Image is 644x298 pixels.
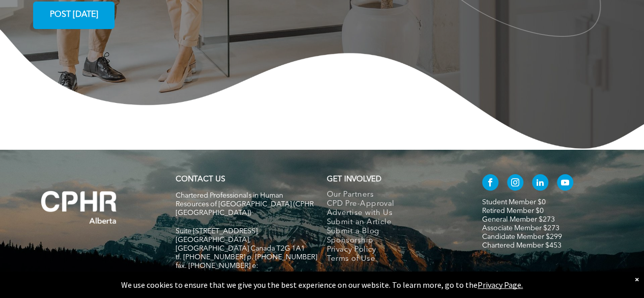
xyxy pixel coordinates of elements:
img: A white background with a few lines on it [20,170,137,245]
a: Retired Member $0 [482,207,544,214]
a: linkedin [532,174,548,193]
a: CPD Pre-Approval [326,200,461,209]
span: POST [DATE] [46,5,102,25]
a: Advertise with Us [326,209,461,218]
a: Sponsorship [326,236,461,246]
a: POST [DATE] [33,2,115,29]
a: facebook [482,174,498,193]
a: Student Member $0 [482,199,546,206]
span: fax. [PHONE_NUMBER] e:[EMAIL_ADDRESS][DOMAIN_NAME] [176,262,296,278]
a: Our Partners [326,191,461,200]
span: Chartered Professionals in Human Resources of [GEOGRAPHIC_DATA] (CPHR [GEOGRAPHIC_DATA]) [176,192,314,216]
a: General Member $273 [482,216,555,223]
span: tf. [PHONE_NUMBER] p. [PHONE_NUMBER] [176,254,317,261]
span: GET INVOLVED [326,176,381,183]
a: Chartered Member $453 [482,242,562,249]
a: Privacy Page. [478,280,523,290]
a: Submit an Article [326,218,461,227]
a: Candidate Member $299 [482,233,562,240]
a: Privacy Policy [326,246,461,255]
a: CONTACT US [176,176,225,183]
div: Dismiss notification [635,274,639,284]
a: youtube [557,174,573,193]
a: instagram [507,174,523,193]
span: [GEOGRAPHIC_DATA], [GEOGRAPHIC_DATA] Canada T2G 1A1 [176,236,305,252]
a: Submit a Blog [326,227,461,236]
span: Suite [STREET_ADDRESS] [176,228,258,235]
a: Terms of Use [326,255,461,264]
a: Associate Member $273 [482,225,559,232]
